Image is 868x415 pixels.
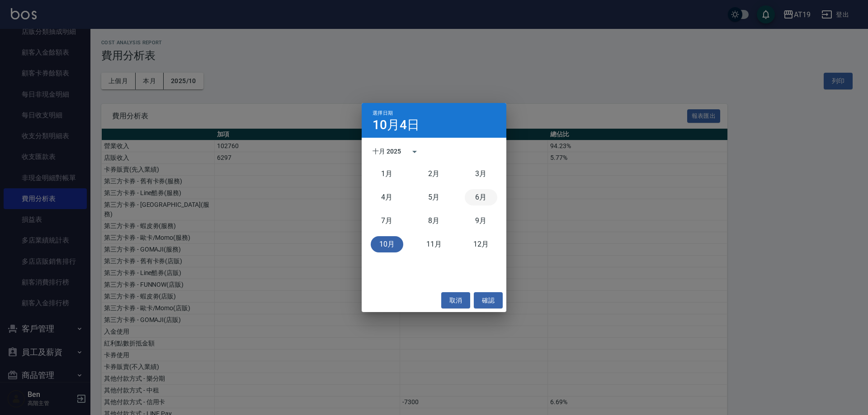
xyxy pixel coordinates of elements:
[418,213,450,229] button: 八月
[371,166,403,182] button: 一月
[371,189,403,205] button: 四月
[371,213,403,229] button: 七月
[418,189,450,205] button: 五月
[474,292,503,309] button: 確認
[373,120,420,131] h4: 10月4日
[404,141,425,163] button: calendar view is open, switch to year view
[465,166,497,182] button: 三月
[373,147,401,156] div: 十月 2025
[465,213,497,229] button: 九月
[373,110,393,116] span: 選擇日期
[371,236,403,252] button: 十月
[418,236,450,252] button: 十一月
[441,292,470,309] button: 取消
[465,236,497,252] button: 十二月
[465,189,497,205] button: 六月
[418,166,450,182] button: 二月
